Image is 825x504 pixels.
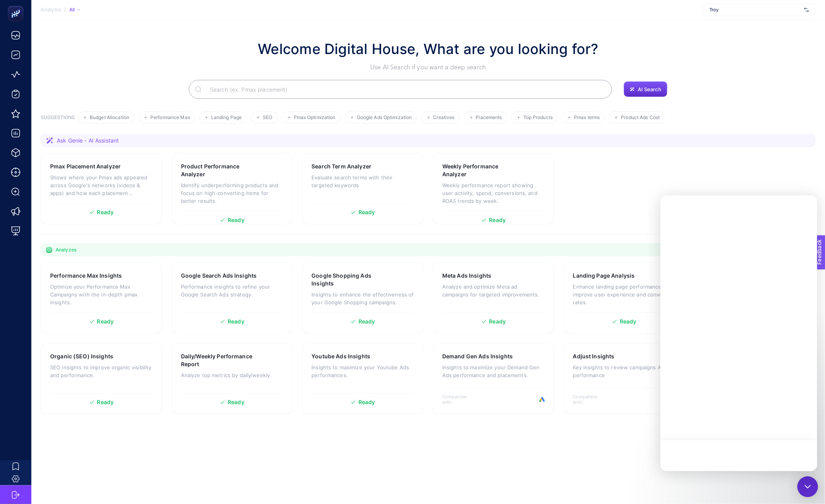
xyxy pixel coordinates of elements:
[573,352,615,360] h3: Adjust Insights
[228,319,244,324] span: Ready
[798,477,818,497] div: Open Intercom Messenger
[564,343,685,414] a: Adjust InsightsKey insights to review campaigns App performanceCompatible with:
[172,153,293,224] a: Product Performance AnalyzerIdentify underperforming products and focus on high-converting items ...
[41,262,162,334] a: Performance Max InsightsOptimize your Performance Max Campaigns with the in-depth pmax insights.R...
[476,115,502,121] span: Placements
[573,272,635,280] h3: Landing Page Analysis
[64,6,66,13] span: /
[50,283,153,306] p: Optimize your Performance Max Campaigns with the in-depth pmax insights.
[621,115,660,121] span: Product Ads Cost
[638,86,661,92] span: AI Search
[573,363,676,379] p: Key insights to review campaigns App performance
[50,173,153,197] p: Shows where your Pmax ads appeared across Google's networks (videos & apps) and how each placemen...
[523,115,553,121] span: Top Products
[574,115,600,121] span: Pmax terms
[69,7,80,13] div: All
[97,399,114,405] span: Ready
[442,363,545,379] p: Insights to maximize your Demand Gen Ads performance and placements.
[709,7,801,13] span: Troy
[56,247,76,253] span: Analyzes
[433,262,554,334] a: Meta Ads InsightsAnalyze and optimize Meta ad campaigns for targeted improvements.Ready
[172,343,293,414] a: Daily/Weekly Performance ReportAnalyze top metrics by daily/weekly.Ready
[228,217,244,223] span: Ready
[5,2,30,9] span: Feedback
[50,163,121,170] h3: Pmax Placement Analyzer
[489,217,506,223] span: Ready
[41,153,162,224] a: Pmax Placement AnalyzerShows where your Pmax ads appeared across Google's networks (videos & apps...
[258,63,599,72] p: Use AI Search if you want a deep search
[311,272,389,287] h3: Google Shopping Ads Insights
[311,163,371,170] h3: Search Term Analyzer
[573,394,608,405] span: Compatible with:
[302,262,423,334] a: Google Shopping Ads InsightsInsights to enhance the effectiveness of your Google Shopping campaig...
[564,262,685,334] a: Landing Page AnalysisEnhance landing page performance to improve user experience and conversion r...
[433,153,554,224] a: Weekly Performance AnalyzerWeekly performance report showing user activity, spend, conversions, a...
[358,210,375,215] span: Ready
[97,319,114,324] span: Ready
[97,210,114,215] span: Ready
[57,137,119,145] span: Ask Genie - AI Assistant
[228,399,244,405] span: Ready
[181,283,284,298] p: Performance insights to refine your Google Search Ads strategy.
[181,371,284,379] p: Analyze top metrics by daily/weekly.
[357,115,412,121] span: Google Ads Optimization
[302,153,423,224] a: Search Term AnalyzerEvaluate search terms with their targeted keywordsReady
[804,6,809,14] img: svg%3e
[433,343,554,414] a: Demand Gen Ads InsightsInsights to maximize your Demand Gen Ads performance and placements.Compat...
[50,352,113,360] h3: Organic (SEO) Insights
[181,163,259,178] h3: Product Performance Analyzer
[211,115,242,121] span: Landing Page
[150,115,190,121] span: Performance Max
[90,115,129,121] span: Budget Allocation
[263,115,272,121] span: SEO
[311,352,370,360] h3: Youtube Ads Insights
[50,363,153,379] p: SEO insights to improve organic visibility and performance.
[442,394,478,405] span: Compatible with:
[442,181,545,205] p: Weekly performance report showing user activity, spend, conversions, and ROAS trends by week.
[358,399,375,405] span: Ready
[41,114,75,124] h3: SUGGESTIONS
[442,352,513,360] h3: Demand Gen Ads Insights
[181,272,257,280] h3: Google Search Ads Insights
[294,115,336,121] span: Pmax Optimization
[442,163,520,178] h3: Weekly Performance Analyzer
[620,319,637,324] span: Ready
[311,173,414,189] p: Evaluate search terms with their targeted keywords
[258,38,599,60] h1: Welcome Digital House, What are you looking for?
[624,81,668,97] button: AI Search
[181,181,284,205] p: Identify underperforming products and focus on high-converting items for better results.
[573,283,676,306] p: Enhance landing page performance to improve user experience and conversion rates.
[358,319,375,324] span: Ready
[204,78,606,100] input: Search
[442,283,545,298] p: Analyze and optimize Meta ad campaigns for targeted improvements.
[489,319,506,324] span: Ready
[50,272,122,280] h3: Performance Max Insights
[41,7,61,13] span: Analysis
[311,291,414,306] p: Insights to enhance the effectiveness of your Google Shopping campaigns.
[172,262,293,334] a: Google Search Ads InsightsPerformance insights to refine your Google Search Ads strategy.Ready
[311,363,414,379] p: Insights to maximize your Youtube Ads performances.
[442,272,491,280] h3: Meta Ads Insights
[433,115,455,121] span: Creatives
[41,343,162,414] a: Organic (SEO) InsightsSEO insights to improve organic visibility and performance.Ready
[302,343,423,414] a: Youtube Ads InsightsInsights to maximize your Youtube Ads performances.Ready
[181,352,259,368] h3: Daily/Weekly Performance Report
